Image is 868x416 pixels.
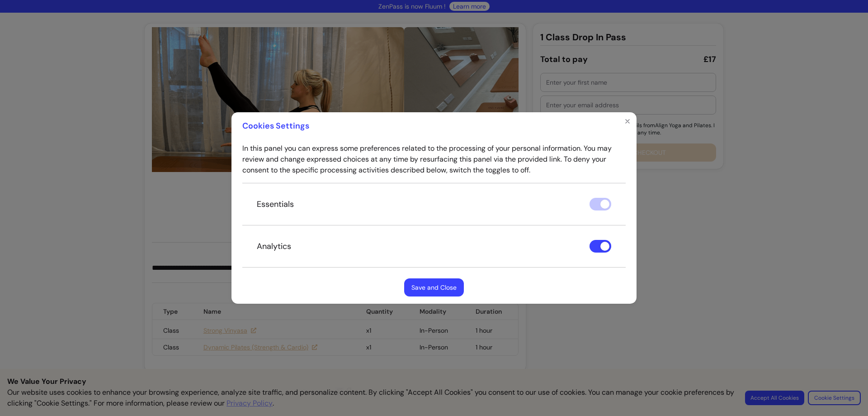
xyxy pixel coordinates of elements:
button: Close [620,114,635,129]
p: In this panel you can express some preferences related to the processing of your personal informa... [242,143,626,176]
header: Cookies Settings [231,112,637,139]
p: Analytics [257,240,291,253]
p: Essentials [257,198,294,210]
button: Save and Close [404,278,464,296]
